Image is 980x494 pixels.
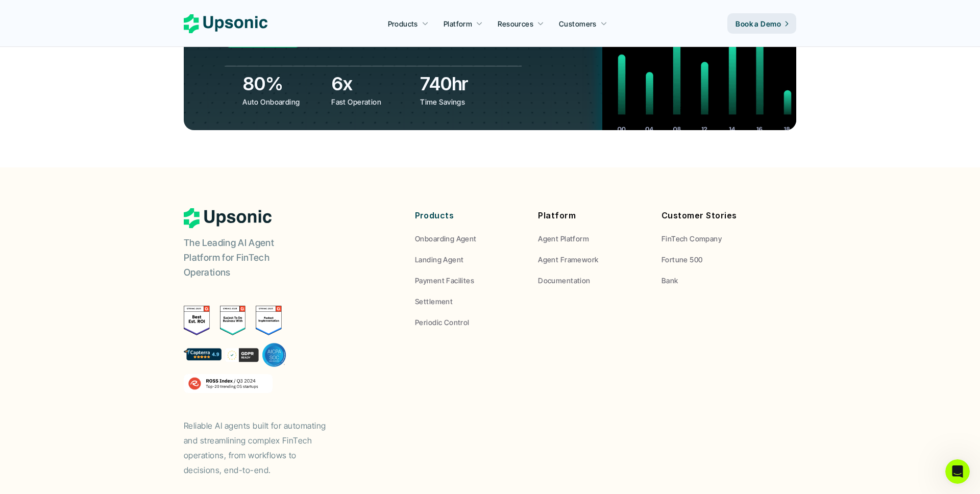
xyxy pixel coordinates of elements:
[331,71,415,96] h3: 6x
[736,18,781,29] p: Book a Demo
[559,18,597,29] p: Customers
[415,296,453,307] p: Settlement
[727,13,796,34] a: Book a Demo
[661,254,703,265] p: Fortune 500
[945,459,970,484] iframe: Intercom live chat
[538,275,646,286] a: Documentation
[184,236,311,280] p: The Leading AI Agent Platform for FinTech Operations
[538,275,590,286] p: Documentation
[538,208,646,223] p: Platform
[661,275,678,286] p: Bank
[661,208,770,223] p: Customer Stories
[415,254,523,265] a: Landing Agent
[661,233,722,244] p: FinTech Company
[415,317,470,328] p: Periodic Control
[444,18,472,29] p: Platform
[415,254,463,265] p: Landing Agent
[388,18,418,29] p: Products
[415,275,474,286] p: Payment Facilites
[415,233,477,244] p: Onboarding Agent
[420,71,504,96] h3: 740hr
[382,14,435,33] a: Products
[415,275,523,286] a: Payment Facilites
[242,71,326,96] h3: 80%
[538,254,598,265] p: Agent Framework
[415,208,523,223] p: Products
[538,233,589,244] p: Agent Platform
[415,233,523,244] a: Onboarding Agent
[184,418,337,477] p: Reliable AI agents built for automating and streamlining complex FinTech operations, from workflo...
[420,96,501,107] p: Time Savings
[242,96,324,107] p: Auto Onboarding
[498,18,533,29] p: Resources
[331,96,412,107] p: Fast Operation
